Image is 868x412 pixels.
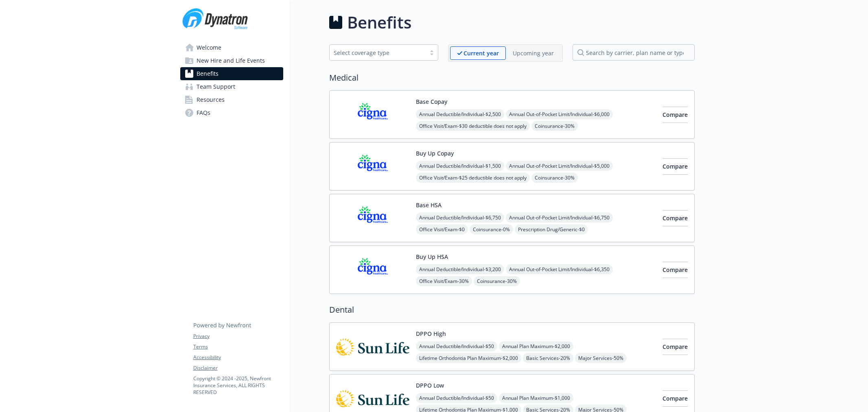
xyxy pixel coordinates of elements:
span: Annual Deductible/Individual - $2,500 [416,109,504,119]
span: Lifetime Orthodontia Plan Maximum - $2,000 [416,353,521,363]
div: Select coverage type [334,48,422,57]
input: search by carrier, plan name or type [573,44,695,61]
span: Annual Out-of-Pocket Limit/Individual - $5,000 [506,161,613,171]
a: Disclaimer [193,364,283,372]
img: CIGNA carrier logo [336,201,409,235]
span: Resources [197,93,225,106]
a: Welcome [180,41,283,54]
img: CIGNA carrier logo [336,97,409,132]
a: Resources [180,93,283,106]
span: Compare [662,394,688,402]
button: Compare [662,262,688,278]
h1: Benefits [347,10,411,35]
span: Compare [662,214,688,222]
img: CIGNA carrier logo [336,252,409,287]
span: Coinsurance - 0% [470,224,513,234]
span: Compare [662,111,688,118]
span: Office Visit/Exam - $25 deductible does not apply [416,173,530,183]
span: Coinsurance - 30% [531,173,578,183]
button: Compare [662,210,688,226]
span: Compare [662,266,688,274]
a: New Hire and Life Events [180,54,283,67]
h2: Medical [329,72,695,84]
p: Upcoming year [513,49,554,57]
span: Office Visit/Exam - $30 deductible does not apply [416,121,530,131]
span: Coinsurance - 30% [474,276,520,286]
span: Annual Deductible/Individual - $1,500 [416,161,504,171]
span: Compare [662,162,688,170]
a: Accessibility [193,354,283,361]
span: Major Services - 50% [575,353,627,363]
button: Compare [662,390,688,407]
button: DPPO Low [416,381,444,390]
span: Welcome [197,41,221,54]
span: Annual Deductible/Individual - $3,200 [416,264,504,274]
a: Benefits [180,67,283,80]
button: DPPO High [416,329,446,338]
span: Annual Deductible/Individual - $6,750 [416,213,504,223]
span: Prescription Drug/Generic - $0 [515,224,588,234]
span: Annual Out-of-Pocket Limit/Individual - $6,000 [506,109,613,119]
a: Privacy [193,333,283,340]
a: Terms [193,343,283,351]
img: Sun Life Financial carrier logo [336,329,409,364]
span: Annual Out-of-Pocket Limit/Individual - $6,750 [506,213,613,223]
button: Base Copay [416,97,447,106]
span: Office Visit/Exam - 30% [416,276,472,286]
h2: Dental [329,304,695,316]
img: CIGNA carrier logo [336,149,409,184]
button: Compare [662,107,688,123]
button: Buy Up Copay [416,149,454,158]
span: Basic Services - 20% [523,353,573,363]
span: Annual Plan Maximum - $2,000 [499,341,573,351]
button: Compare [662,158,688,175]
button: Base HSA [416,201,442,209]
span: Team Support [197,80,235,93]
span: Coinsurance - 30% [531,121,578,131]
span: FAQs [197,106,210,119]
span: Compare [662,343,688,351]
span: Benefits [197,67,219,80]
button: Buy Up HSA [416,252,448,261]
span: Office Visit/Exam - $0 [416,224,468,234]
p: Copyright © 2024 - 2025 , Newfront Insurance Services, ALL RIGHTS RESERVED [193,375,283,396]
span: New Hire and Life Events [197,54,265,67]
span: Annual Out-of-Pocket Limit/Individual - $6,350 [506,264,613,274]
span: Annual Plan Maximum - $1,000 [499,393,573,403]
a: FAQs [180,106,283,119]
button: Compare [662,339,688,355]
span: Annual Deductible/Individual - $50 [416,393,497,403]
p: Current year [464,49,499,57]
a: Team Support [180,80,283,93]
span: Annual Deductible/Individual - $50 [416,341,497,351]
